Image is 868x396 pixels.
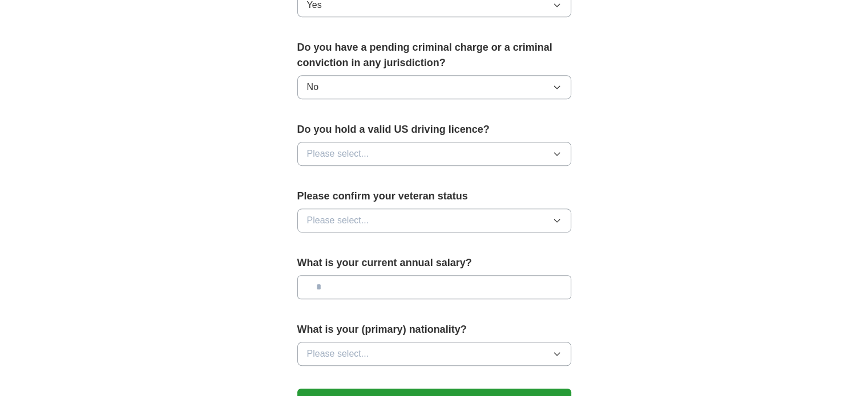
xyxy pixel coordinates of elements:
[297,322,571,337] label: What is your (primary) nationality?
[297,75,571,99] button: No
[297,189,571,204] label: Please confirm your veteran status
[297,209,571,232] button: Please select...
[297,40,571,71] label: Do you have a pending criminal charge or a criminal conviction in any jurisdiction?
[297,342,571,366] button: Please select...
[297,142,571,166] button: Please select...
[307,214,369,227] span: Please select...
[307,147,369,161] span: Please select...
[297,122,571,137] label: Do you hold a valid US driving licence?
[297,255,571,271] label: What is your current annual salary?
[307,347,369,361] span: Please select...
[307,80,318,94] span: No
